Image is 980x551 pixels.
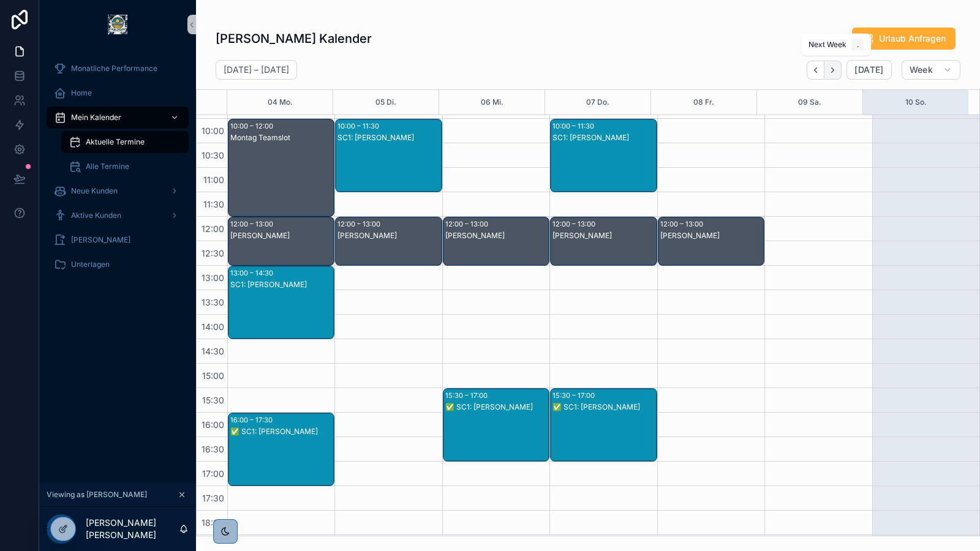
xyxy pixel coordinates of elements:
[230,267,276,279] div: 13:00 – 14:30
[852,28,956,50] button: Urlaub Anfragen
[47,490,147,500] span: Viewing as [PERSON_NAME]
[198,248,227,258] span: 12:30
[108,15,127,34] img: App logo
[71,211,121,220] span: Aktive Kunden
[61,131,189,153] a: Aktuelle Termine
[586,90,609,114] button: 07 Do.
[552,231,655,241] div: [PERSON_NAME]
[443,389,549,461] div: 15:30 – 17:00✅ SC1: [PERSON_NAME]
[230,427,333,437] div: ✅ SC1: [PERSON_NAME]
[660,218,706,230] div: 12:00 – 13:00
[445,402,548,412] div: ✅ SC1: [PERSON_NAME]
[337,231,440,241] div: [PERSON_NAME]
[445,231,548,241] div: [PERSON_NAME]
[658,217,764,265] div: 12:00 – 13:00[PERSON_NAME]
[86,137,145,147] span: Aktuelle Termine
[337,133,440,143] div: SC1: [PERSON_NAME]
[337,120,382,132] div: 10:00 – 11:30
[198,126,227,136] span: 10:00
[199,468,227,479] span: 17:00
[905,90,927,114] button: 10 So.
[551,217,656,265] div: 12:00 – 13:00[PERSON_NAME]
[71,113,121,122] span: Mein Kalender
[216,30,372,47] h1: [PERSON_NAME] Kalender
[47,58,189,80] a: Monatliche Performance
[61,156,189,178] a: Alle Termine
[268,90,293,114] button: 04 Mo.
[71,186,118,196] span: Neue Kunden
[336,217,441,265] div: 12:00 – 13:00[PERSON_NAME]
[853,40,862,50] span: .
[846,60,891,80] button: [DATE]
[198,150,227,160] span: 10:30
[86,162,129,171] span: Alle Termine
[199,370,227,381] span: 15:00
[445,389,491,402] div: 15:30 – 17:00
[39,49,196,291] div: scrollable content
[71,88,92,98] span: Home
[443,217,549,265] div: 12:00 – 13:00[PERSON_NAME]
[230,231,333,241] div: [PERSON_NAME]
[375,90,396,114] button: 05 Di.
[47,107,189,129] a: Mein Kalender
[198,223,227,234] span: 12:00
[552,120,597,132] div: 10:00 – 11:30
[807,61,824,80] button: Back
[230,218,276,230] div: 12:00 – 13:00
[230,280,333,290] div: SC1: [PERSON_NAME]
[660,231,763,241] div: [PERSON_NAME]
[71,235,130,245] span: [PERSON_NAME]
[198,321,227,332] span: 14:00
[551,119,656,192] div: 10:00 – 11:30SC1: [PERSON_NAME]
[693,90,714,114] button: 08 Fr.
[200,174,227,185] span: 11:00
[230,133,333,143] div: Montag Teamslot
[798,90,821,114] button: 09 Sa.
[198,346,227,356] span: 14:30
[228,119,334,216] div: 10:00 – 12:00Montag Teamslot
[198,297,227,307] span: 13:30
[552,133,655,143] div: SC1: [PERSON_NAME]
[854,64,883,75] span: [DATE]
[47,229,189,251] a: [PERSON_NAME]
[228,266,334,339] div: 13:00 – 14:30SC1: [PERSON_NAME]
[47,180,189,202] a: Neue Kunden
[552,389,598,402] div: 15:30 – 17:00
[809,40,846,50] span: Next Week
[198,517,227,528] span: 18:00
[230,120,276,132] div: 10:00 – 12:00
[824,61,842,80] button: Next
[199,395,227,405] span: 15:30
[228,217,334,265] div: 12:00 – 13:00[PERSON_NAME]
[336,119,441,192] div: 10:00 – 11:30SC1: [PERSON_NAME]
[86,517,179,541] p: [PERSON_NAME] [PERSON_NAME]
[552,218,598,230] div: 12:00 – 13:00
[337,218,383,230] div: 12:00 – 13:00
[71,260,110,269] span: Unterlagen
[552,402,655,412] div: ✅ SC1: [PERSON_NAME]
[199,493,227,503] span: 17:30
[879,32,946,45] span: Urlaub Anfragen
[228,413,334,485] div: 16:00 – 17:30✅ SC1: [PERSON_NAME]
[198,272,227,283] span: 13:00
[551,389,656,461] div: 15:30 – 17:00✅ SC1: [PERSON_NAME]
[445,218,491,230] div: 12:00 – 13:00
[481,90,503,114] button: 06 Mi.
[198,419,227,430] span: 16:00
[47,253,189,275] a: Unterlagen
[200,199,227,209] span: 11:30
[198,444,227,454] span: 16:30
[47,204,189,227] a: Aktive Kunden
[47,82,189,104] a: Home
[910,64,933,75] span: Week
[71,64,157,73] span: Monatliche Performance
[230,414,276,426] div: 16:00 – 17:30
[902,60,960,80] button: Week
